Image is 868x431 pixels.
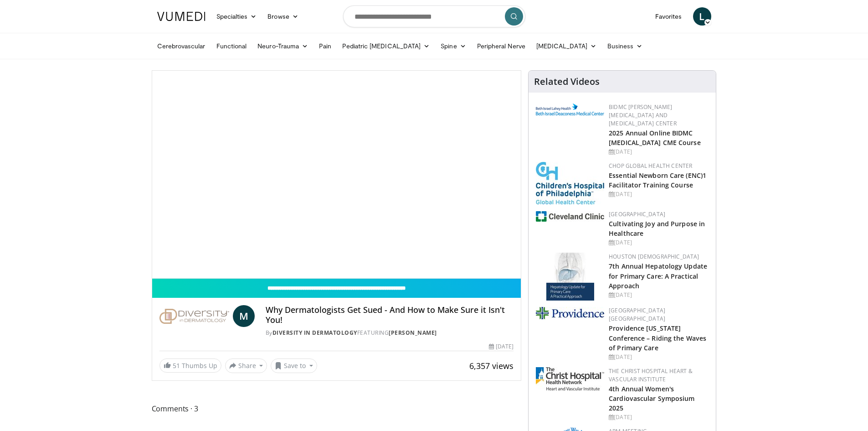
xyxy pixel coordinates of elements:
[211,7,262,26] a: Specialties
[531,37,602,55] a: [MEDICAL_DATA]
[693,7,711,26] a: L
[389,329,437,337] a: [PERSON_NAME]
[159,358,221,373] a: 51 Thumbs Up
[609,413,709,421] div: [DATE]
[435,37,471,55] a: Spine
[266,329,514,337] div: By FEATURING
[472,37,531,55] a: Peripheral Nerve
[536,367,604,390] img: 32b1860c-ff7d-4915-9d2b-64ca529f373e.jpg.150x105_q85_autocrop_double_scale_upscale_version-0.2.jpg
[609,306,665,322] a: [GEOGRAPHIC_DATA] [GEOGRAPHIC_DATA]
[609,262,707,290] a: 7th Annual Hepatology Update for Primary Care: A Practical Approach
[609,253,699,260] a: Houston [DEMOGRAPHIC_DATA]
[534,76,600,87] h4: Related Videos
[650,7,688,26] a: Favorites
[469,360,514,371] span: 6,357 views
[159,305,229,327] img: Diversity in Dermatology
[157,12,205,21] img: VuMedi Logo
[609,219,705,238] a: Cultivating Joy and Purpose in Healthcare
[609,291,709,299] div: [DATE]
[233,305,255,327] a: M
[152,37,211,55] a: Cerebrovascular
[609,190,709,198] div: [DATE]
[262,7,304,26] a: Browse
[152,403,522,415] span: Comments 3
[536,162,604,204] img: 8fbf8b72-0f77-40e1-90f4-9648163fd298.jpg.150x105_q85_autocrop_double_scale_upscale_version-0.2.jpg
[609,171,706,189] a: Essential Newborn Care (ENC)1 Facilitator Training Course
[252,37,313,55] a: Neuro-Trauma
[225,358,267,373] button: Share
[337,37,435,55] a: Pediatric [MEDICAL_DATA]
[266,305,514,325] h4: Why Dermatologists Get Sued - And How to Make Sure it Isn't You!
[602,37,648,55] a: Business
[609,148,709,156] div: [DATE]
[211,37,252,55] a: Functional
[173,361,180,370] span: 51
[313,37,337,55] a: Pain
[609,367,693,383] a: The Christ Hospital Heart & Vascular Institute
[536,211,604,222] img: 1ef99228-8384-4f7a-af87-49a18d542794.png.150x105_q85_autocrop_double_scale_upscale_version-0.2.jpg
[609,210,665,218] a: [GEOGRAPHIC_DATA]
[609,162,692,170] a: CHOP Global Health Center
[609,239,709,247] div: [DATE]
[609,353,709,361] div: [DATE]
[609,384,694,412] a: 4th Annual Women's Cardiovascular Symposium 2025
[272,329,357,337] a: Diversity in Dermatology
[152,71,521,279] video-js: Video Player
[546,253,594,301] img: 83b65fa9-3c25-403e-891e-c43026028dd2.jpg.150x105_q85_autocrop_double_scale_upscale_version-0.2.jpg
[609,129,701,147] a: 2025 Annual Online BIDMC [MEDICAL_DATA] CME Course
[343,5,525,27] input: Search topics, interventions
[489,343,514,351] div: [DATE]
[271,358,317,373] button: Save to
[609,324,706,352] a: Providence [US_STATE] Conference – Riding the Waves of Primary Care
[536,104,604,115] img: c96b19ec-a48b-46a9-9095-935f19585444.png.150x105_q85_autocrop_double_scale_upscale_version-0.2.png
[536,307,604,319] img: 9aead070-c8c9-47a8-a231-d8565ac8732e.png.150x105_q85_autocrop_double_scale_upscale_version-0.2.jpg
[609,103,677,127] a: BIDMC [PERSON_NAME][MEDICAL_DATA] and [MEDICAL_DATA] Center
